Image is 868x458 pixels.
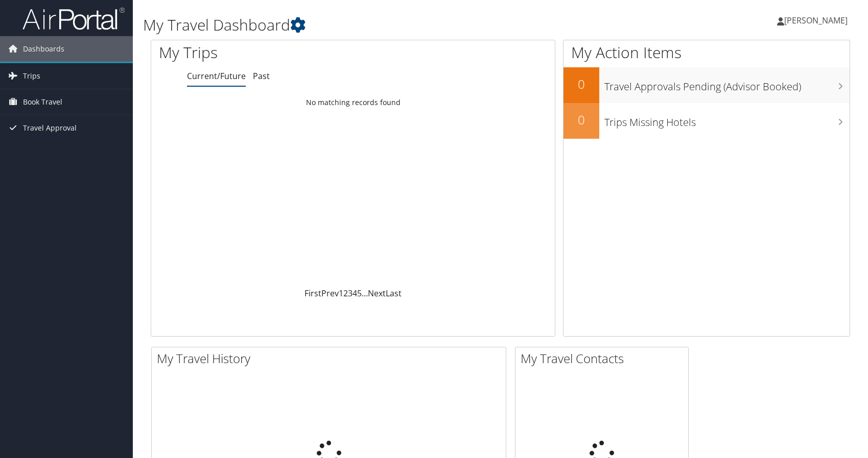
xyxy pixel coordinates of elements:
span: … [362,288,368,299]
h2: My Travel Contacts [521,350,688,367]
a: First [304,288,321,299]
h1: My Trips [159,42,379,63]
a: 0Trips Missing Hotels [564,103,850,139]
h2: 0 [564,75,599,93]
a: 3 [348,288,353,299]
h3: Travel Approvals Pending (Advisor Booked) [604,74,850,94]
a: Next [368,288,386,299]
a: Prev [321,288,339,299]
h1: My Action Items [564,42,850,63]
img: airportal-logo.png [22,7,125,31]
a: 0Travel Approvals Pending (Advisor Booked) [564,67,850,103]
a: 4 [353,288,357,299]
span: Travel Approval [23,115,77,141]
h1: My Travel Dashboard [143,14,620,36]
h3: Trips Missing Hotels [604,110,850,130]
h2: 0 [564,111,599,129]
span: Dashboards [23,36,64,62]
a: [PERSON_NAME] [777,5,858,36]
span: Trips [23,63,40,89]
a: 5 [357,288,362,299]
a: Last [386,288,402,299]
a: Current/Future [187,70,246,82]
span: [PERSON_NAME] [784,15,848,26]
span: Book Travel [23,89,62,115]
a: 1 [339,288,343,299]
h2: My Travel History [157,350,506,367]
a: 2 [343,288,348,299]
td: No matching records found [151,93,555,112]
a: Past [253,70,270,82]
